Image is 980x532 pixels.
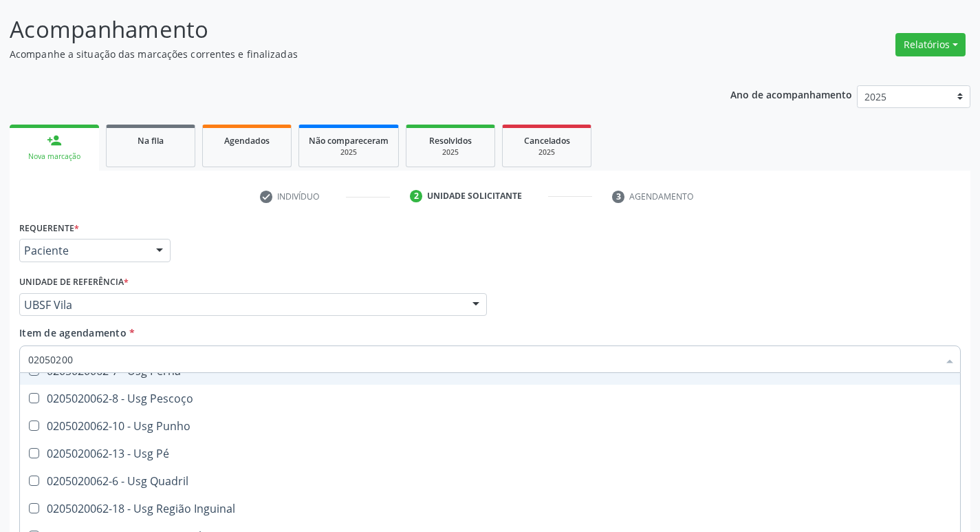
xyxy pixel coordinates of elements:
p: Acompanhamento [10,12,682,47]
span: Paciente [24,244,142,257]
div: 0205020062-13 - Usg Pé [28,448,952,459]
input: Buscar por procedimentos [28,345,938,373]
button: Relatórios [895,33,966,56]
span: Cancelados [524,135,570,147]
span: Não compareceram [309,135,389,147]
span: Item de agendamento [19,326,127,339]
span: Na fila [138,135,164,147]
label: Requerente [19,217,79,239]
span: UBSF Vila [24,298,459,312]
span: Resolvidos [429,135,472,147]
div: Nova marcação [19,151,89,162]
p: Acompanhe a situação das marcações correntes e finalizadas [10,47,682,61]
div: 0205020062-10 - Usg Punho [28,421,952,432]
div: Unidade solicitante [427,190,522,202]
div: person_add [47,133,62,148]
div: 0205020062-6 - Usg Quadril [28,476,952,487]
span: Agendados [224,135,270,147]
p: Ano de acompanhamento [730,85,852,103]
div: 2 [410,190,422,202]
div: 2025 [309,147,389,158]
div: 2025 [512,147,581,158]
div: 0205020062-8 - Usg Pescoço [28,393,952,404]
label: Unidade de referência [19,272,129,293]
div: 0205020062-18 - Usg Região Inguinal [28,503,952,514]
div: 2025 [416,147,485,158]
